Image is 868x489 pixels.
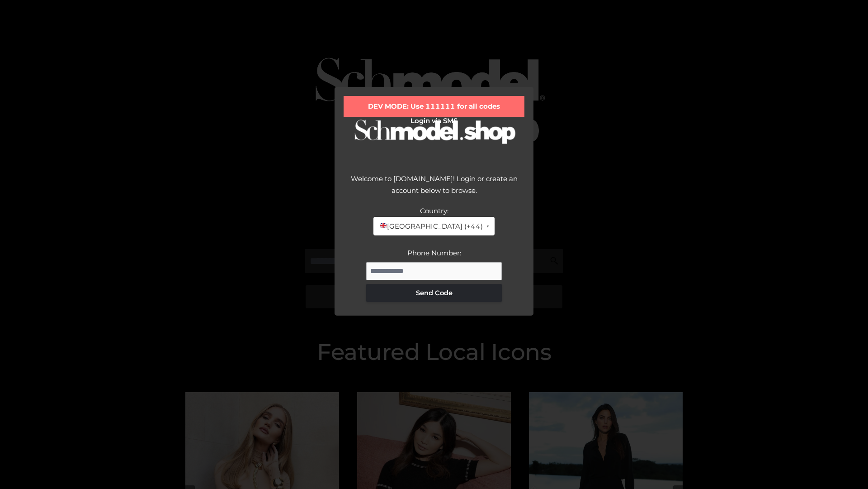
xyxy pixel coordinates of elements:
[344,96,524,117] div: DEV MODE: Use 111111 for all codes
[420,206,448,215] label: Country:
[344,173,524,205] div: Welcome to [DOMAIN_NAME]! Login or create an account below to browse.
[366,284,502,302] button: Send Code
[380,222,387,229] img: 🇬🇧
[379,221,482,232] span: [GEOGRAPHIC_DATA] (+44)
[344,117,524,125] h2: Login via SMS
[407,249,461,257] label: Phone Number:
